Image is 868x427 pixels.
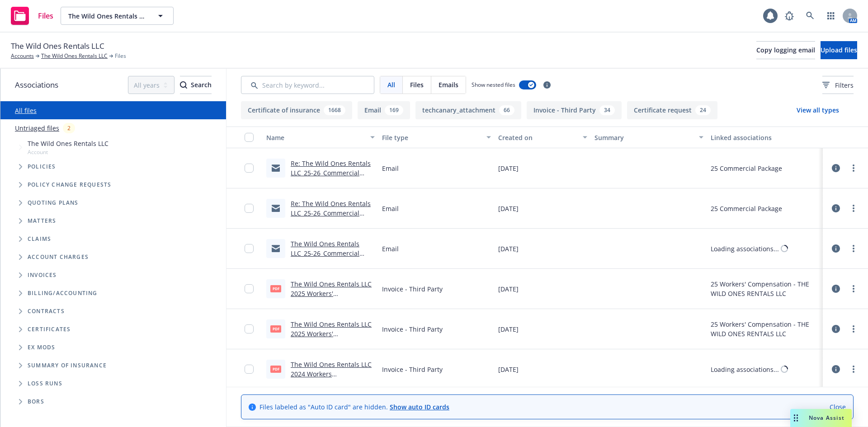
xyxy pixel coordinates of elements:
span: [DATE] [498,164,519,173]
span: Account charges [28,254,89,260]
button: Invoice - Third Party [527,101,622,119]
button: Created on [495,127,591,148]
div: 66 [499,105,514,115]
a: Switch app [822,7,840,25]
span: Filters [822,80,854,90]
div: 1668 [324,105,345,115]
span: Email [382,164,399,173]
div: Created on [498,133,578,142]
button: Nova Assist [790,409,852,427]
div: 25 Commercial Package [711,204,782,213]
div: Drag to move [790,409,802,427]
div: 2 [63,123,75,133]
span: Upload files [821,46,857,54]
a: Close [830,402,846,412]
div: Loading associations... [711,244,779,253]
span: Email [382,204,399,213]
button: View all types [782,101,854,119]
a: more [848,243,859,254]
span: Email [382,244,399,253]
span: The Wild Ones Rentals LLC [11,40,104,52]
input: Search by keyword... [241,76,374,94]
span: Quoting plans [28,200,79,206]
span: Associations [15,79,58,91]
span: Loss Runs [28,381,62,386]
span: pdf [270,325,281,332]
input: Toggle Row Selected [245,164,254,173]
a: The Wild Ones Rentals LLC 2025 Workers' Compensation Invoice.pdf [291,280,372,307]
div: Search [180,76,212,94]
div: Loading associations... [711,365,779,374]
a: Files [7,3,57,28]
a: Re: The Wild Ones Rentals LLC_25-26_Commercial Package_Notice of Cancellation eff [DATE] [291,199,371,236]
div: File type [382,133,481,142]
button: Linked associations [707,127,823,148]
a: more [848,364,859,375]
span: Files [410,80,424,89]
div: 34 [599,105,615,115]
a: more [848,283,859,294]
svg: Search [180,81,187,89]
a: more [848,324,859,334]
div: 25 Workers' Compensation - THE WILD ONES RENTALS LLC [711,279,819,298]
a: The Wild Ones Rentals LLC 2024 Workers Compensation Invoice.pdf [291,360,372,388]
div: 24 [695,105,711,115]
span: The Wild Ones Rentals LLC [68,11,146,21]
span: Show nested files [472,81,515,89]
span: Copy logging email [756,46,815,54]
span: [DATE] [498,324,519,334]
div: Folder Tree Example [0,284,226,411]
span: Contracts [28,309,65,314]
span: Filters [835,80,854,90]
button: Copy logging email [756,41,815,59]
span: Summary of insurance [28,363,107,368]
a: Re: The Wild Ones Rentals LLC_25-26_Commercial Package_Notice of Cancellation eff [DATE] [291,159,371,196]
span: Invoices [28,272,57,278]
span: Invoice - Third Party [382,324,443,334]
button: Filters [822,76,854,94]
div: Summary [594,133,693,142]
a: The Wild Ones Rentals LLC_25-26_Commercial Package_Notice of Cancellation eff [DATE] [291,239,360,277]
span: Ex Mods [28,345,55,350]
span: Files labeled as "Auto ID card" are hidden. [259,402,449,412]
span: Nova Assist [809,414,844,422]
button: Name [263,127,378,148]
button: techcanary_attachment [415,101,521,119]
input: Toggle Row Selected [245,244,254,253]
a: The Wild Ones Rentals LLC 2025 Workers' Compensation Invoice.pdf [291,320,372,347]
a: Untriaged files [15,123,59,133]
span: [DATE] [498,204,519,213]
div: Name [266,133,365,142]
span: Emails [439,80,458,89]
span: Files [115,52,126,60]
div: 25 Workers' Compensation - THE WILD ONES RENTALS LLC [711,319,819,338]
input: Toggle Row Selected [245,284,254,293]
div: Linked associations [711,133,819,142]
span: Policies [28,164,56,169]
span: Claims [28,236,51,242]
span: Invoice - Third Party [382,365,443,374]
input: Toggle Row Selected [245,365,254,374]
span: Billing/Accounting [28,291,98,296]
span: pdf [270,285,281,292]
a: The Wild Ones Rentals LLC [41,52,108,60]
div: 25 Commercial Package [711,164,782,173]
span: All [387,80,395,89]
span: BORs [28,399,44,404]
span: Certificates [28,327,71,332]
span: Matters [28,218,56,224]
span: Files [38,12,53,19]
span: [DATE] [498,244,519,253]
span: [DATE] [498,284,519,294]
input: Toggle Row Selected [245,324,254,333]
button: Certificate of insurance [241,101,352,119]
input: Toggle Row Selected [245,204,254,213]
button: Upload files [821,41,857,59]
span: The Wild Ones Rentals LLC [28,139,108,148]
button: SearchSearch [180,76,212,94]
span: pdf [270,366,281,372]
button: Email [358,101,410,119]
div: 169 [385,105,403,115]
button: File type [378,127,494,148]
span: Policy change requests [28,182,111,188]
